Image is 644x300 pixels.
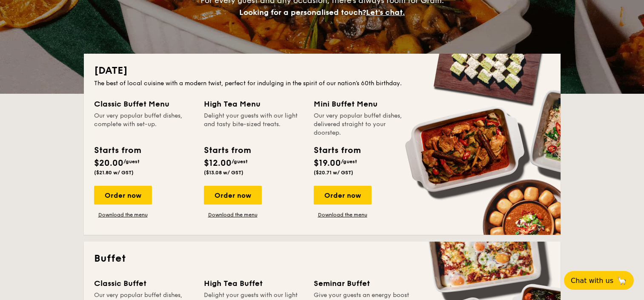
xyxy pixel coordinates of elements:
span: $20.00 [94,158,123,168]
a: Download the menu [314,211,372,218]
button: Chat with us🦙 [564,271,634,290]
div: Seminar Buffet [314,277,413,289]
div: Order now [204,186,262,205]
div: The best of local cuisine with a modern twist, perfect for indulging in the spirit of our nation’... [94,79,550,88]
h2: [DATE] [94,64,550,78]
span: ($20.71 w/ GST) [314,170,353,176]
span: /guest [232,159,248,164]
a: Download the menu [204,211,262,218]
div: Classic Buffet Menu [94,98,194,110]
span: Let's chat. [366,8,405,17]
div: Mini Buffet Menu [314,98,413,110]
div: Order now [314,186,372,205]
span: 🦙 [617,276,627,286]
div: Starts from [204,144,250,157]
span: /guest [341,159,357,164]
div: Starts from [94,144,140,157]
span: ($13.08 w/ GST) [204,170,243,176]
div: Classic Buffet [94,277,194,289]
div: Our very popular buffet dishes, delivered straight to your doorstep. [314,112,413,137]
h2: Buffet [94,252,550,265]
div: Starts from [314,144,360,157]
span: Chat with us [571,277,613,285]
div: Our very popular buffet dishes, complete with set-up. [94,112,194,137]
span: Looking for a personalised touch? [239,8,366,17]
span: $12.00 [204,158,232,168]
a: Download the menu [94,211,152,218]
div: High Tea Buffet [204,277,303,289]
div: Delight your guests with our light and tasty bite-sized treats. [204,112,303,137]
span: ($21.80 w/ GST) [94,170,134,176]
span: $19.00 [314,158,341,168]
div: Order now [94,186,152,205]
div: High Tea Menu [204,98,303,110]
span: /guest [123,159,140,164]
